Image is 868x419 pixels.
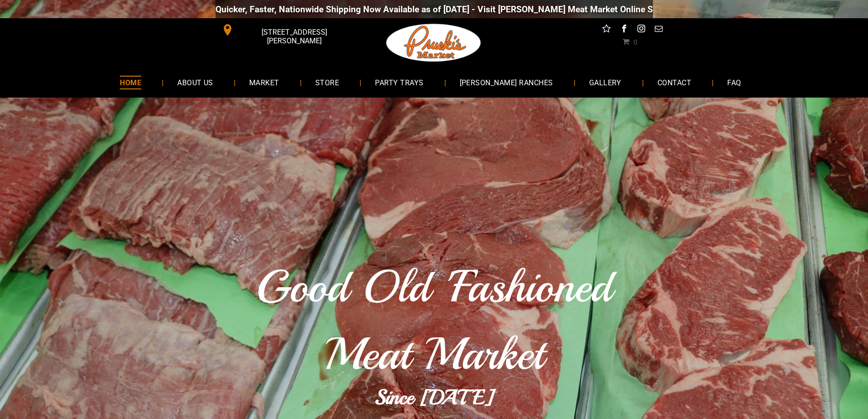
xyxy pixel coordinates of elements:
[216,23,355,37] a: [STREET_ADDRESS][PERSON_NAME]
[575,70,635,94] a: GALLERY
[164,70,227,94] a: ABOUT US
[714,70,755,94] a: FAQ
[361,70,437,94] a: PARTY TRAYS
[446,70,567,94] a: [PERSON_NAME] RANCHES
[375,384,494,410] b: Since [DATE]
[385,18,483,67] img: Pruski-s+Market+HQ+Logo2-259w.png
[236,70,293,94] a: MARKET
[652,23,664,37] a: email
[235,23,353,50] span: [STREET_ADDRESS][PERSON_NAME]
[618,23,630,37] a: facebook
[302,70,353,94] a: STORE
[644,70,705,94] a: CONTACT
[106,70,155,94] a: HOME
[601,23,612,37] a: Social network
[635,23,647,37] a: instagram
[633,38,637,45] span: 0
[256,259,612,383] span: Good Old 'Fashioned Meat Market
